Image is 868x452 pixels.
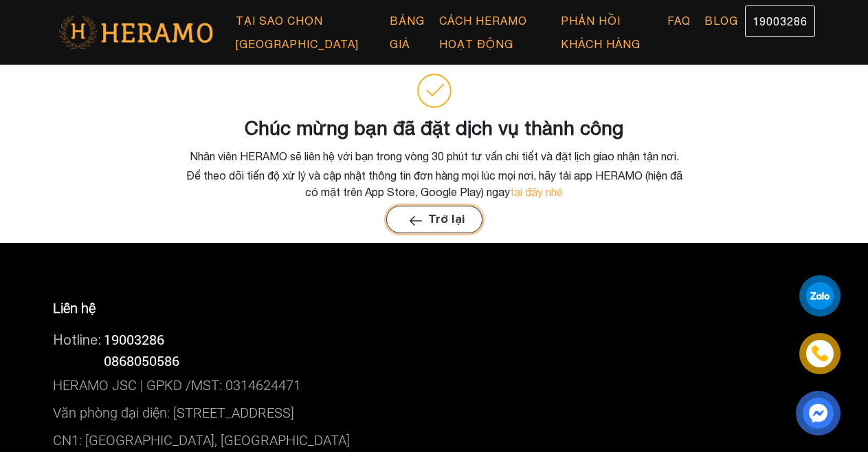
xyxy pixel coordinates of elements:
[554,6,660,59] a: Phản hồi khách hàng
[229,6,383,59] a: Tại sao chọn [GEOGRAPHIC_DATA]
[801,335,838,372] a: phone-icon
[180,167,689,200] p: Để theo dõi tiến độ xử lý và cập nhật thông tin đơn hàng mọi lúc mọi nơi, hãy tải app HERAMO (hiệ...
[698,6,745,36] a: Blog
[660,6,698,36] a: FAQ
[180,116,689,140] h3: Chúc mừng bạn đã đặt dịch vụ thành công
[53,332,101,347] span: Hotline:
[104,352,179,369] span: 0868050586
[53,399,816,427] p: Văn phòng đại diện: [STREET_ADDRESS]
[104,330,164,348] a: 19003286
[386,206,482,233] button: Trở lạiarrow-next
[432,6,554,59] a: Cách Heramo hoạt động
[54,14,218,50] img: logo-with-text.png
[383,6,432,59] a: Bảng giá
[409,215,422,226] img: arrow-next
[745,6,815,37] a: 19003286
[812,346,828,361] img: phone-icon
[180,148,689,164] p: Nhân viên HERAMO sẽ liên hệ với bạn trong vòng 30 phút tư vấn chi tiết và đặt lịch giao nhận tận ...
[510,186,563,198] a: tại đây nhé
[53,372,816,399] p: HERAMO JSC | GPKD /MST: 0314624471
[53,298,816,319] p: Liên hệ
